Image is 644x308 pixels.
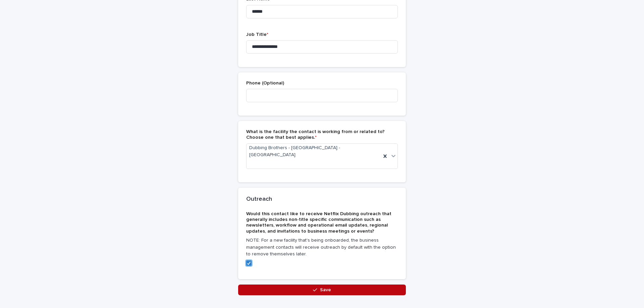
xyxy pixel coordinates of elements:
span: What is the facility the contact is working from or related to? Choose one that best applies. [246,129,385,140]
span: Dubbing Brothers - [GEOGRAPHIC_DATA] - [GEOGRAPHIC_DATA] [249,144,378,159]
span: Job Title [246,32,268,37]
h2: Outreach [246,196,272,203]
span: Phone (Optional) [246,81,284,85]
p: NOTE: For a new facility that's being onboarded, the business management contacts will receive ou... [246,237,398,258]
span: Save [320,288,331,292]
span: Would this contact like to receive Netflix Dubbing outreach that generally includes non-title spe... [246,211,391,234]
button: Save [238,285,406,295]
